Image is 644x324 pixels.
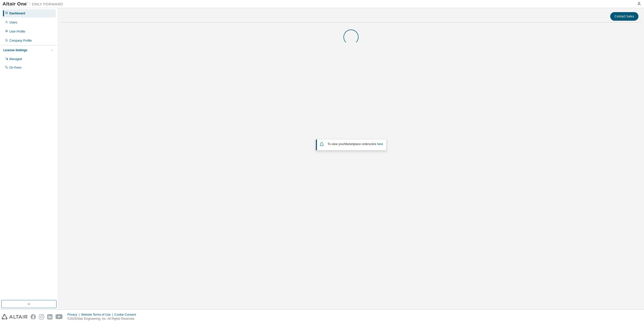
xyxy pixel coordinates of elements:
img: instagram.svg [39,314,44,319]
div: Dashboard [9,11,25,15]
div: Privacy [67,313,81,317]
p: © 2025 Altair Engineering, Inc. All Rights Reserved. [67,317,139,321]
a: here [377,142,383,146]
div: License Settings [3,48,27,52]
img: altair_logo.svg [2,314,28,319]
span: To view your click [328,142,383,146]
div: On Prem [9,66,21,70]
div: Company Profile [9,39,32,43]
img: facebook.svg [31,314,36,319]
div: User Profile [9,30,25,34]
img: youtube.svg [56,314,63,319]
div: Website Terms of Use [81,313,114,317]
div: Managed [9,57,22,61]
button: Contact Sales [610,12,638,21]
img: linkedin.svg [47,314,52,319]
em: Marketplace orders [344,142,370,146]
div: Users [9,20,17,24]
img: Altair One [3,2,66,7]
div: Cookie Consent [114,313,139,317]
